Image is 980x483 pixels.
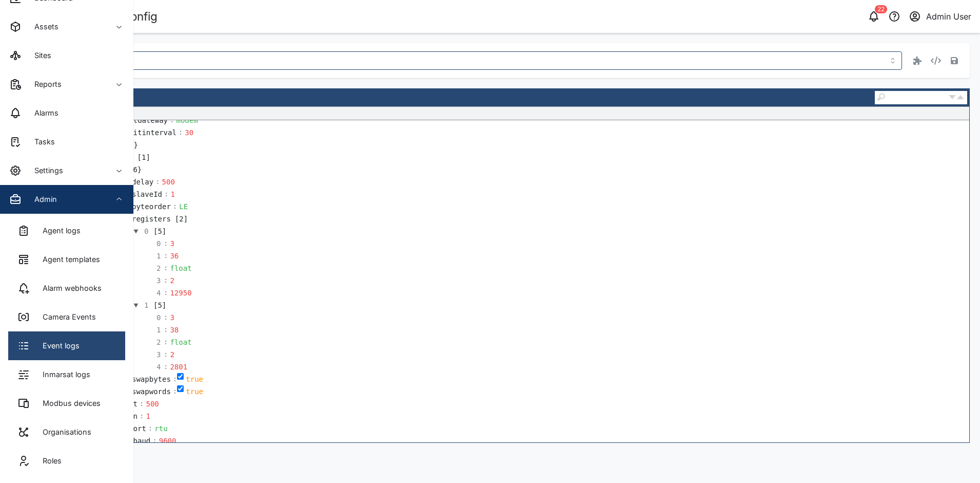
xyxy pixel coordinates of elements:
div: Roles [35,455,62,467]
div: Agent logs [35,225,81,236]
div: array containing 5 items [152,300,168,311]
div: 0 [155,312,163,323]
div: Admin User [926,10,971,23]
div: 1 [144,411,161,422]
div: Camera Events [35,311,96,323]
td: : [164,311,168,324]
div: float [168,337,193,348]
input: Choose an asset [51,51,902,70]
div: 36 [168,250,185,262]
div: 4 [155,361,163,373]
td: : [164,348,168,361]
div: Search fields and values [875,91,967,104]
div: swapbytes [130,374,172,385]
div: 500 [161,176,177,188]
div: defaultGateway [106,115,169,126]
td: : [164,336,168,348]
div: 12950 [168,287,193,299]
div: 2 [155,263,163,274]
div: Reports [27,79,62,90]
td: : [140,398,144,410]
div: slaveId [130,189,164,200]
div: 1 [155,250,163,262]
div: Admin [27,194,57,205]
div: rtu [153,423,169,434]
td: : [152,435,156,447]
td: : [170,114,174,126]
a: Modbus devices [8,389,125,418]
td: : [164,274,168,287]
button: Admin User [908,9,972,24]
div: modem [174,115,199,126]
div: Event logs [35,340,80,351]
div: 1 [143,300,151,311]
div: true [184,386,205,397]
a: Inmarsat logs [8,360,125,389]
div: 9600 [158,435,178,447]
div: Sites [27,50,51,61]
a: Camera Events [8,303,125,331]
td: : [164,262,168,274]
div: array containing 1 items [136,152,152,163]
td: : [164,237,168,250]
button: Click to expand/collapse this field (Ctrl+E). Ctrl+Click to expand/collapse including all childs. [130,299,142,311]
button: Click to expand/collapse this field (Ctrl+E). Ctrl+Click to expand/collapse including all childs. [130,225,142,237]
td: : [164,324,168,336]
div: 22 [875,5,887,13]
div: Agent templates [35,254,100,265]
td: : [179,126,183,139]
div: 3 [168,312,185,323]
div: object containing 6 items [127,164,143,175]
div: 2 [168,349,185,360]
div: Tasks [27,136,55,147]
div: 2 [168,275,185,286]
div: 4 [155,287,163,299]
div: 3 [168,238,185,249]
div: delay [130,176,155,188]
button: Next result (Enter) [948,91,956,104]
a: Event logs [8,331,125,360]
div: 3 [155,349,163,360]
td: : [173,200,177,213]
td: : [155,176,160,188]
a: Agent logs [8,216,125,245]
div: 0 [155,238,163,249]
div: 500 [144,398,161,410]
div: registers [130,213,172,225]
div: swapwords [130,386,172,397]
td: : [173,385,177,398]
td: : [164,287,168,299]
td: : [164,361,168,373]
td: : [164,250,168,262]
div: transmitinterval [106,127,178,138]
div: 2801 [168,361,189,373]
a: Organisations [8,418,125,447]
div: LE [178,201,194,212]
div: Organisations [35,426,91,438]
td: : [148,422,152,435]
div: 1 [169,189,185,200]
div: Alarm webhooks [35,283,102,294]
div: array containing 5 items [152,226,168,237]
td: : [140,410,144,422]
div: Assets [27,21,58,32]
div: 2 [155,337,163,348]
div: array containing 2 items [173,213,189,225]
td: : [173,373,177,385]
div: 30 [183,127,200,138]
button: Previous result (Shift + Enter) [956,91,965,104]
div: 1 [155,324,163,336]
a: Agent templates [8,245,125,274]
div: true [184,374,205,385]
div: Inmarsat logs [35,369,90,380]
div: Modbus devices [35,398,101,409]
div: byteorder [130,201,172,212]
div: Alarms [27,107,58,119]
td: : [164,188,168,200]
a: Roles [8,447,125,475]
div: Settings [27,165,63,176]
div: 0 [143,226,151,237]
div: float [168,263,193,274]
div: 38 [168,324,185,336]
a: Alarm webhooks [8,274,125,303]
